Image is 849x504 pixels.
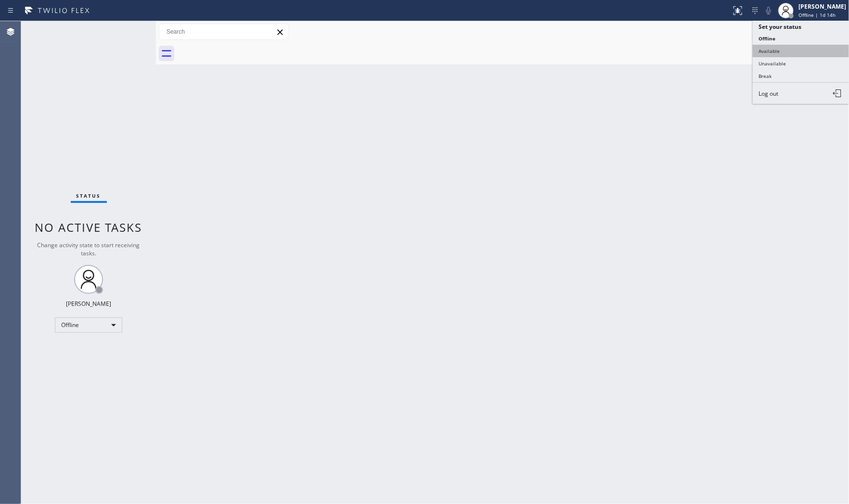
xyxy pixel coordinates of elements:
[762,4,775,17] button: Mute
[35,219,142,235] span: No active tasks
[798,12,836,18] span: Offline | 1d 14h
[159,24,288,39] input: Search
[55,317,122,333] div: Offline
[798,2,846,11] div: [PERSON_NAME]
[66,300,111,308] div: [PERSON_NAME]
[77,192,101,199] span: Status
[38,241,140,257] span: Change activity state to start receiving tasks.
